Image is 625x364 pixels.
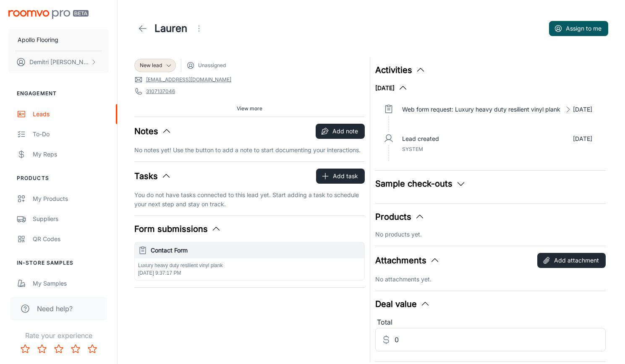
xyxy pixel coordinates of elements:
button: Rate 5 star [84,341,101,357]
button: Tasks [134,170,171,182]
p: Lead created [402,134,439,143]
h6: Contact Form [151,246,361,255]
button: Contact FormLuxury heavy duty resilient vinyl plank[DATE] 9:37:17 PM [135,242,364,280]
button: Rate 1 star [17,341,34,357]
button: Deal value [375,298,430,310]
p: No products yet. [375,230,606,239]
img: Roomvo PRO Beta [8,10,89,19]
h1: Lauren [154,21,187,36]
p: [DATE] [573,105,592,114]
p: Demitri [PERSON_NAME] [29,57,89,67]
div: QR Codes [33,234,109,244]
div: My Samples [33,279,109,288]
span: Need help? [37,304,73,314]
div: Leads [33,109,109,119]
p: Rate your experience [7,330,110,341]
div: To-do [33,130,109,139]
button: Rate 4 star [67,341,84,357]
button: Sample check-outs [375,177,466,190]
button: Attachments [375,254,440,267]
button: Products [375,211,425,223]
button: Demitri [PERSON_NAME] [8,51,109,73]
div: My Reps [33,150,109,159]
span: View more [237,105,262,112]
button: Form submissions [134,223,221,235]
button: Assign to me [549,21,608,36]
div: Suppliers [33,214,109,224]
input: Estimated deal value [395,328,606,351]
div: Total [375,317,606,328]
p: Apollo Flooring [18,35,58,44]
span: System [402,146,423,152]
span: Unassigned [198,62,226,69]
p: No notes yet! Use the button to add a note to start documenting your interactions. [134,146,365,155]
p: No attachments yet. [375,275,606,284]
button: Activities [375,64,426,76]
span: [DATE] 9:37:17 PM [138,270,181,276]
button: View more [233,102,266,115]
button: Open menu [191,20,207,37]
a: [EMAIL_ADDRESS][DOMAIN_NAME] [146,76,231,83]
button: Rate 2 star [34,341,50,357]
p: Luxury heavy duty resilient vinyl plank [138,262,361,269]
button: Add attachment [537,253,606,268]
a: 3107137046 [146,88,175,95]
button: Notes [134,125,172,138]
button: Add task [316,169,365,184]
div: New lead [134,59,176,72]
button: [DATE] [375,83,408,93]
p: Web form request: Luxury heavy duty resilient vinyl plank [402,105,560,114]
span: New lead [140,62,162,69]
button: Rate 3 star [50,341,67,357]
button: Apollo Flooring [8,29,109,51]
div: My Products [33,194,109,203]
p: You do not have tasks connected to this lead yet. Start adding a task to schedule your next step ... [134,190,365,209]
p: [DATE] [573,134,592,143]
button: Add note [316,124,365,139]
